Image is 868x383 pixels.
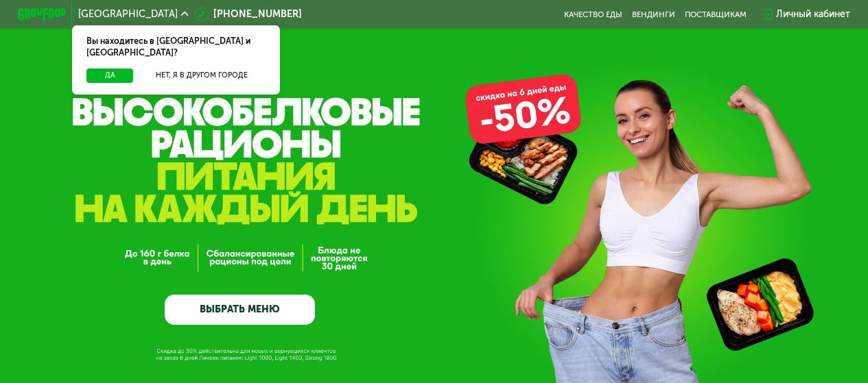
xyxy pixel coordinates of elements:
[165,295,315,325] a: ВЫБРАТЬ МЕНЮ
[564,10,622,19] a: Качество еды
[685,10,747,19] div: поставщикам
[138,69,265,83] button: Нет, я в другом городе
[72,25,279,69] div: Вы находитесь в [GEOGRAPHIC_DATA] и [GEOGRAPHIC_DATA]?
[776,7,850,21] div: Личный кабинет
[78,10,178,19] span: [GEOGRAPHIC_DATA]
[194,7,302,21] a: [PHONE_NUMBER]
[632,10,675,19] a: Вендинги
[86,69,133,83] button: Да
